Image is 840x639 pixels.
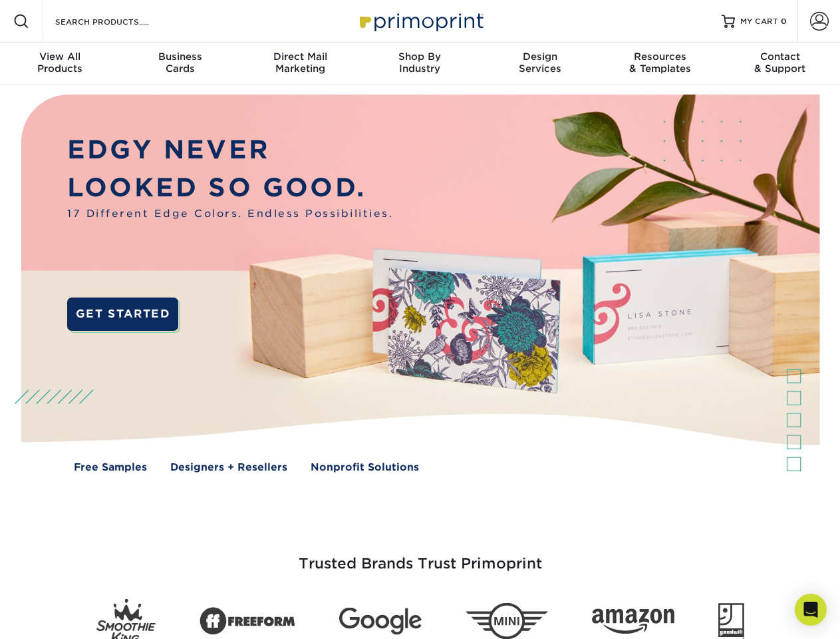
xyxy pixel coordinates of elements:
span: 17 Different Edge Colors. Endless Possibilities. [67,206,393,222]
p: EDGY NEVER [67,131,393,169]
span: Design [480,51,600,63]
span: Resources [600,51,720,63]
a: Free Samples [74,460,147,475]
a: BusinessCards [120,43,239,85]
span: 0 [781,17,787,26]
a: Resources& Templates [600,43,720,85]
a: Designers + Resellers [170,460,287,475]
img: Amazon [592,609,674,634]
span: Business [120,51,239,63]
span: Contact [720,51,840,63]
div: Cards [120,51,239,75]
div: Open Intercom Messenger [795,594,827,626]
div: Industry [360,51,480,75]
a: Direct MailMarketing [240,43,360,85]
iframe: Google Customer Reviews [3,598,113,634]
p: LOOKED SO GOOD. [67,169,393,207]
img: Primoprint [354,7,487,35]
div: & Templates [600,51,720,75]
h3: Trusted Brands Trust Primoprint [31,523,809,588]
img: Google [339,608,422,635]
a: GET STARTED [67,298,178,331]
a: Contact& Support [720,43,840,85]
div: Services [480,51,600,75]
span: Direct Mail [240,51,360,63]
a: Shop ByIndustry [360,43,480,85]
input: SEARCH PRODUCTS..... [54,13,184,29]
a: DesignServices [480,43,600,85]
div: Marketing [240,51,360,75]
a: Nonprofit Solutions [311,460,419,475]
span: MY CART [740,16,778,27]
div: & Support [720,51,840,75]
span: Shop By [360,51,480,63]
img: Goodwill [718,603,744,639]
